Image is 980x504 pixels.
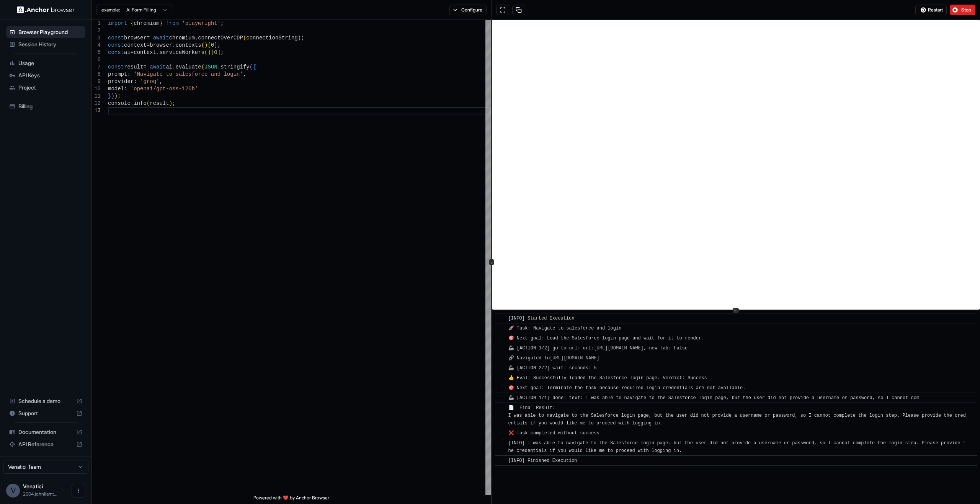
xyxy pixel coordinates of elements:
span: console [108,100,131,106]
span: Session History [18,41,82,48]
span: , [159,78,162,85]
div: Billing [6,100,85,113]
span: const [108,49,124,55]
span: ai [124,49,131,55]
span: evaluate [175,64,201,70]
div: Documentation [6,426,85,438]
div: 2 [92,27,101,34]
span: ) [204,42,207,48]
span: ) [298,35,301,41]
div: 8 [92,71,101,78]
span: 🦾 [ACTION 1/1] done: text: I was able to navigate to the Salesforce login page, but the user did ... [508,395,920,401]
span: prompt [108,71,127,77]
div: 9 [92,78,101,85]
div: 11 [92,93,101,100]
span: 🦾 [ACTION 2/2] wait: seconds: 5 [508,365,597,371]
a: [URL][DOMAIN_NAME] [594,346,644,351]
span: ; [217,42,220,48]
span: Powered with ❤️ by Anchor Browser [253,495,329,504]
span: } [108,93,111,99]
span: ] [214,42,217,48]
span: API Keys [18,72,82,79]
span: Support [18,409,73,417]
div: 12 [92,100,101,107]
span: API Reference [18,440,73,448]
span: ​ [499,364,503,372]
img: Anchor Logo [17,6,75,13]
span: ( [201,64,204,70]
span: ( [201,42,204,48]
span: 📄 Final Result: I was able to navigate to the Salesforce login page, but the user did not provide... [508,405,966,426]
span: ) [111,93,114,99]
span: 🎯 Next goal: Load the Salesforce login page and wait for it to render. [508,336,704,341]
span: await [153,35,169,41]
span: ; [172,100,175,106]
span: chromium [134,20,159,26]
span: . [172,42,175,48]
span: 0 [214,49,217,55]
span: ; [220,20,224,26]
button: Stop [950,5,975,15]
span: 👍 Eval: Successfully loaded the Salesforce login page. Verdict: Success [508,375,707,381]
span: Venatici [23,483,43,489]
div: Browser Playground [6,26,85,38]
span: ​ [499,334,503,342]
span: ( [204,49,207,55]
span: . [172,64,175,70]
span: = [147,35,150,41]
div: V [6,484,20,497]
button: Configure [449,5,487,15]
span: : [127,71,130,77]
div: Support [6,407,85,419]
span: . [217,64,220,70]
div: 4 [92,42,101,49]
span: Usage [18,59,82,67]
span: : [134,78,137,85]
span: [ [207,42,211,48]
span: result [150,100,169,106]
span: result [124,64,143,70]
span: 'openai/gpt-oss-120b' [131,86,198,92]
span: [INFO] I was able to navigate to the Salesforce login page, but the user did not provide a userna... [508,440,966,453]
span: connectOverCDP [198,35,243,41]
span: ( [243,35,246,41]
span: JSON [204,64,217,70]
span: ​ [499,394,503,402]
span: chromium [169,35,195,41]
span: Stop [961,7,972,13]
span: } [159,20,162,26]
div: 5 [92,49,101,56]
span: 'groq' [140,78,159,85]
span: [INFO] Started Execution [508,316,575,321]
span: 2004.johnliamtopm@gmail.com [23,491,57,497]
a: [URL][DOMAIN_NAME] [550,356,599,361]
span: = [147,42,150,48]
span: model [108,86,124,92]
span: ) [114,93,118,99]
span: . [156,49,159,55]
span: ​ [499,344,503,352]
div: 7 [92,64,101,71]
div: 1 [92,20,101,27]
span: const [108,64,124,70]
span: info [134,100,147,106]
span: ​ [499,315,503,322]
span: example: [101,7,120,13]
div: 3 [92,34,101,42]
span: context [124,42,147,48]
button: Open in full screen [496,5,509,15]
span: ​ [499,325,503,332]
span: Browser Playground [18,28,82,36]
span: Project [18,84,82,91]
span: browser [150,42,172,48]
button: Restart [915,5,947,15]
div: Usage [6,57,85,69]
span: [ [211,49,214,55]
span: : [124,86,127,92]
span: . [131,100,134,106]
span: 🦾 [ACTION 1/2] go_to_url: url: , new_tab: False [508,346,688,351]
div: 13 [92,107,101,114]
span: const [108,35,124,41]
span: provider [108,78,134,85]
span: serviceWorkers [159,49,204,55]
